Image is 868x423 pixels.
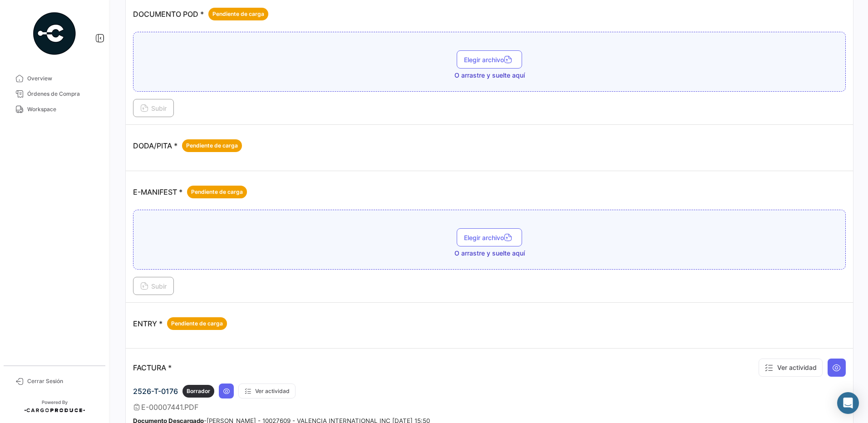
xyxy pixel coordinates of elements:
[837,392,859,414] div: Abrir Intercom Messenger
[457,228,522,246] button: Elegir archivo
[454,249,525,258] span: O arrastre y suelte aquí
[27,90,98,98] span: Órdenes de Compra
[140,282,167,290] span: Subir
[7,71,102,86] a: Overview
[27,105,98,113] span: Workspace
[238,384,296,398] button: Ver actividad
[133,277,174,295] button: Subir
[133,99,174,117] button: Subir
[141,403,198,412] span: E-00007441.PDF
[7,102,102,117] a: Workspace
[464,234,515,241] span: Elegir archivo
[27,377,98,385] span: Cerrar Sesión
[27,74,98,83] span: Overview
[186,142,238,150] span: Pendiente de carga
[187,387,210,395] span: Borrador
[133,387,178,396] span: 2526-T-0176
[133,186,247,198] p: E-MANIFEST *
[7,86,102,102] a: Órdenes de Compra
[133,317,227,330] p: ENTRY *
[212,10,264,18] span: Pendiente de carga
[133,139,242,152] p: DODA/PITA *
[191,188,243,196] span: Pendiente de carga
[140,104,167,112] span: Subir
[454,71,525,80] span: O arrastre y suelte aquí
[32,11,77,56] img: powered-by.png
[464,56,515,64] span: Elegir archivo
[133,363,172,372] p: FACTURA *
[759,359,823,377] button: Ver actividad
[133,8,268,20] p: DOCUMENTO POD *
[457,50,522,69] button: Elegir archivo
[171,320,223,328] span: Pendiente de carga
